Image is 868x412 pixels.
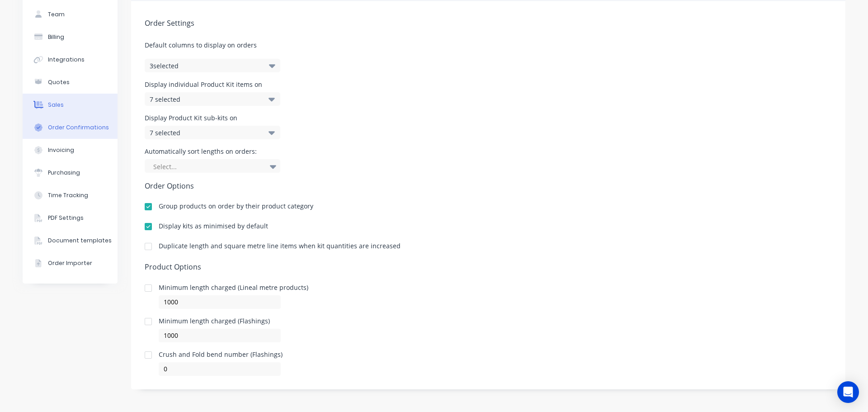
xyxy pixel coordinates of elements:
[159,351,283,358] div: Crush and Fold bend number (Flashings)
[159,243,401,249] div: Duplicate length and square metre line items when kit quantities are increased
[159,318,281,324] div: Minimum length charged (Flashings)
[145,115,280,121] div: Display Product Kit sub-kits on
[23,184,118,207] button: Time Tracking
[48,78,70,86] div: Quotes
[23,48,118,71] button: Integrations
[48,56,85,64] div: Integrations
[145,263,832,271] h5: Product Options
[145,148,280,155] div: Automatically sort lengths on orders:
[23,161,118,184] button: Purchasing
[23,26,118,48] button: Billing
[145,40,832,50] span: Default columns to display on orders
[145,81,280,88] div: Display individual Product Kit items on
[48,214,84,222] div: PDF Settings
[23,207,118,229] button: PDF Settings
[23,3,118,26] button: Team
[23,116,118,139] button: Order Confirmations
[145,182,832,190] h5: Order Options
[48,259,92,267] div: Order Importer
[23,94,118,116] button: Sales
[150,128,256,137] div: 7 selected
[48,191,88,199] div: Time Tracking
[48,146,74,154] div: Invoicing
[48,33,64,41] div: Billing
[23,71,118,94] button: Quotes
[159,223,268,229] div: Display kits as minimised by default
[159,284,308,291] div: Minimum length charged (Lineal metre products)
[145,59,280,72] button: 3selected
[48,237,112,245] div: Document templates
[837,381,859,403] div: Open Intercom Messenger
[48,10,65,19] div: Team
[145,19,832,28] h5: Order Settings
[48,123,109,132] div: Order Confirmations
[23,252,118,275] button: Order Importer
[159,203,313,209] div: Group products on order by their product category
[23,139,118,161] button: Invoicing
[150,95,256,104] div: 7 selected
[23,229,118,252] button: Document templates
[48,101,64,109] div: Sales
[48,169,80,177] div: Purchasing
